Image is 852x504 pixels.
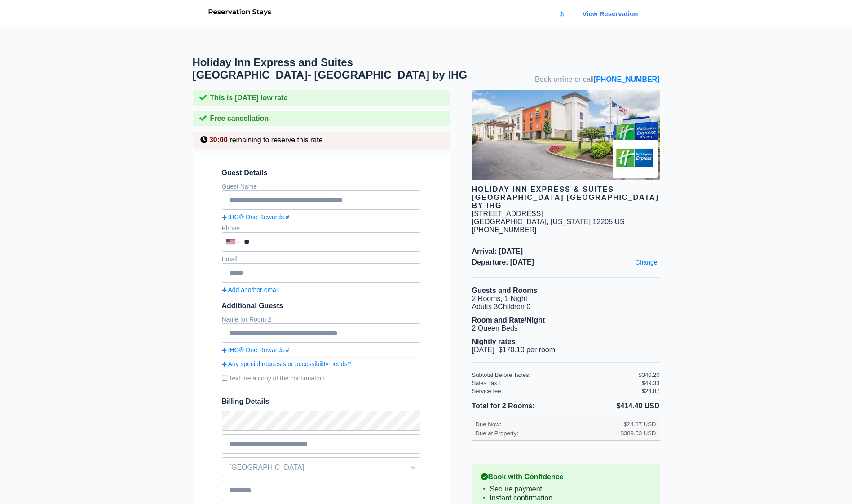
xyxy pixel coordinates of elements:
[472,218,549,225] span: [GEOGRAPHIC_DATA],
[481,494,651,503] li: Instant confirmation
[472,371,639,378] div: Subtotal Before Taxes:
[642,380,660,386] div: $49.33
[594,75,660,83] a: [PHONE_NUMBER]
[222,346,420,354] a: IHG® One Rewards #
[222,213,420,221] a: IHG® One Rewards #
[222,225,240,232] label: Phone
[472,287,538,294] b: Guests and Rooms
[472,258,660,266] span: Departure: [DATE]
[472,380,639,386] div: Sales Tax:
[593,218,613,225] span: 12205
[222,256,238,263] label: Email
[472,400,566,412] li: Total for 2 Rooms:
[472,295,660,303] li: 2 Rooms, 1 Night
[566,400,660,412] li: $414.40 USD
[624,421,656,428] div: $24.87 USD
[223,233,242,251] div: United States: +1
[222,286,420,293] a: Add another email
[193,90,450,106] div: This is [DATE] low rate
[193,56,472,81] h1: Holiday Inn Express and Suites [GEOGRAPHIC_DATA]- [GEOGRAPHIC_DATA] by IHG
[472,316,545,324] b: Room and Rate/Night
[535,75,659,84] span: Book online or call
[472,388,639,394] div: Service fee:
[193,111,450,126] div: Free cancellation
[472,226,660,234] div: [PHONE_NUMBER]
[230,136,322,144] span: remaining to reserve this rate
[472,248,660,256] span: Arrival: [DATE]
[498,303,530,310] span: Children 0
[222,169,420,177] span: Guest Details
[481,473,651,481] b: Book with Confidence
[472,338,516,345] b: Nightly rates
[476,421,621,428] div: Due Now:
[222,460,420,475] span: [GEOGRAPHIC_DATA]
[642,388,660,394] div: $24.87
[222,183,257,190] label: Guest Name
[613,140,658,178] img: Brand logo for Holiday Inn Express and Suites Albany Airport- Wolf Road by IHG
[476,430,621,437] div: Due at Property:
[472,346,556,354] span: [DATE] $170.10 per room
[472,186,660,210] div: Holiday Inn Express & Suites [GEOGRAPHIC_DATA] [GEOGRAPHIC_DATA] by Ihg
[472,324,660,332] li: 2 Queen Beds
[633,256,659,268] a: Change
[481,485,651,494] li: Secure payment
[222,360,420,367] a: Any special requests or accessibility needs?
[551,218,591,225] span: [US_STATE]
[209,136,228,144] span: 30:00
[639,371,660,378] div: $340.20
[222,316,271,323] label: Name for Room 2
[472,210,543,218] div: [STREET_ADDRESS]
[472,303,660,311] li: Adults 3
[222,302,420,310] div: Additional Guests
[577,4,644,23] a: View Reservation
[472,90,660,180] img: hotel image
[615,218,625,225] span: US
[560,10,564,18] a: $
[621,430,656,437] div: $389.53 USD
[208,9,271,16] img: reservationstays_logo.png
[222,371,420,385] label: Text me a copy of the confirmation
[222,398,420,406] span: Billing Details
